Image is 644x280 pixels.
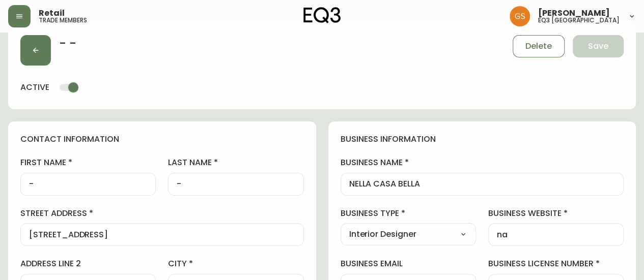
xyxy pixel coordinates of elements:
[525,41,552,52] span: Delete
[168,157,303,168] label: last name
[39,17,87,23] h5: trade members
[513,35,565,57] button: Delete
[303,7,341,23] img: logo
[59,35,76,57] h2: - -
[341,134,624,145] h4: business information
[510,6,530,26] img: 6b403d9c54a9a0c30f681d41f5fc2571
[20,157,156,168] label: first name
[20,82,49,93] h4: active
[20,208,304,219] label: street address
[341,258,476,269] label: business email
[538,17,620,23] h5: eq3 [GEOGRAPHIC_DATA]
[20,258,156,269] label: address line 2
[341,208,476,219] label: business type
[488,208,624,219] label: business website
[488,258,624,269] label: business license number
[497,230,615,239] input: https://www.designshop.com
[538,9,610,17] span: [PERSON_NAME]
[168,258,303,269] label: city
[20,134,304,145] h4: contact information
[39,9,65,17] span: Retail
[341,157,624,168] label: business name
